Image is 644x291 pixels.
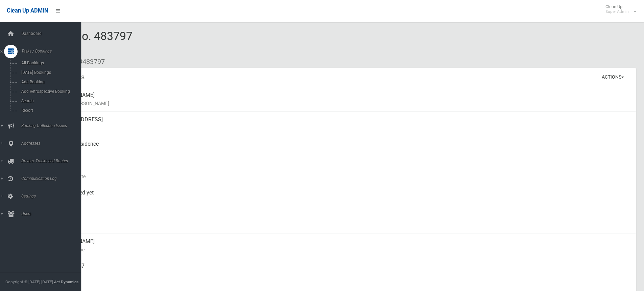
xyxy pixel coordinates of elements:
li: #483797 [74,56,105,68]
span: Search [19,99,80,103]
span: Booking No. 483797 [30,29,133,56]
small: Collected At [54,197,630,205]
span: Add Retrospective Booking [19,89,80,94]
span: Drivers, Trucks and Routes [19,159,86,163]
small: Super Admin [605,9,629,14]
strong: Jet Dynamics [54,279,78,284]
small: Mobile [54,270,630,278]
div: Front of Residence [54,136,630,160]
small: Pickup Point [54,148,630,156]
div: 0422969267 [54,258,630,282]
div: [PERSON_NAME] [54,87,630,111]
small: Name of [PERSON_NAME] [54,99,630,107]
span: Report [19,108,80,113]
span: Clean Up ADMIN [7,7,48,14]
small: Collection Date [54,172,630,181]
small: Address [54,124,630,132]
span: Communication Log [19,176,86,181]
span: Dashboard [19,31,86,36]
div: [STREET_ADDRESS] [54,111,630,136]
small: Zone [54,221,630,229]
span: Add Booking [19,80,80,84]
span: Booking Collection Issues [19,123,86,128]
span: Users [19,211,86,216]
span: [DATE] Bookings [19,70,80,75]
span: Settings [19,194,86,199]
div: [DATE] [54,209,630,233]
span: Copyright © [DATE]-[DATE] [5,279,53,284]
div: [DATE] [54,160,630,185]
small: Contact Name [54,246,630,254]
button: Actions [597,71,629,83]
div: [PERSON_NAME] [54,233,630,258]
div: Not collected yet [54,185,630,209]
span: All Bookings [19,61,80,65]
span: Addresses [19,141,86,146]
span: Clean Up [602,4,636,14]
span: Tasks / Bookings [19,49,86,54]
